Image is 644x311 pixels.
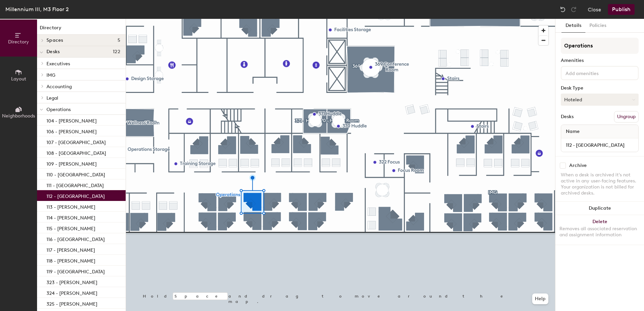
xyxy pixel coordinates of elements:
p: 106 - [PERSON_NAME] [46,127,97,135]
h1: Directory [37,24,126,35]
p: 116 - [GEOGRAPHIC_DATA] [46,235,105,242]
p: 323 - [PERSON_NAME] [46,278,97,285]
span: IMG [46,72,55,78]
div: Desk Type [561,85,639,91]
span: Neighborhoods [2,113,35,119]
img: Undo [559,6,566,13]
div: Archive [569,163,587,168]
p: 325 - [PERSON_NAME] [46,299,97,307]
div: Millennium III, M3 Floor 2 [5,5,69,13]
p: 107 - [GEOGRAPHIC_DATA] [46,138,106,145]
input: Unnamed desk [562,140,637,150]
button: Duplicate [555,202,644,215]
div: When a desk is archived it's not active in any user-facing features. Your organization is not bil... [561,172,639,196]
span: Layout [11,76,26,82]
div: Amenities [561,58,639,63]
button: Publish [608,4,635,15]
img: Redo [570,6,577,13]
p: 109 - [PERSON_NAME] [46,159,97,167]
p: 114 - [PERSON_NAME] [46,213,95,221]
p: 110 - [GEOGRAPHIC_DATA] [46,170,105,178]
div: Removes all associated reservation and assignment information [559,226,640,238]
p: 118 - [PERSON_NAME] [46,256,95,264]
p: 117 - [PERSON_NAME] [46,245,95,253]
span: Accounting [46,84,72,90]
span: Directory [8,39,29,45]
p: 113 - [PERSON_NAME] [46,202,95,210]
span: Spaces [46,38,63,43]
span: 5 [118,38,120,43]
input: Add amenities [564,69,625,77]
span: Desks [46,49,60,55]
div: Desks [561,114,574,119]
button: Details [561,19,585,33]
span: Operations [46,107,71,112]
p: 111 - [GEOGRAPHIC_DATA] [46,181,104,188]
p: 324 - [PERSON_NAME] [46,288,97,296]
p: 104 - [PERSON_NAME] [46,116,97,124]
button: Help [532,293,548,304]
button: Hoteled [561,94,639,106]
p: 115 - [PERSON_NAME] [46,224,95,232]
span: Name [562,126,583,138]
p: 119 - [GEOGRAPHIC_DATA] [46,267,105,275]
span: Executives [46,61,70,67]
button: Close [588,4,601,15]
button: Ungroup [614,111,639,123]
button: Policies [585,19,610,33]
p: 112 - [GEOGRAPHIC_DATA] [46,192,105,199]
button: DeleteRemoves all associated reservation and assignment information [555,215,644,245]
span: 122 [113,49,120,55]
span: Legal [46,95,58,101]
p: 108 - [GEOGRAPHIC_DATA] [46,148,106,156]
